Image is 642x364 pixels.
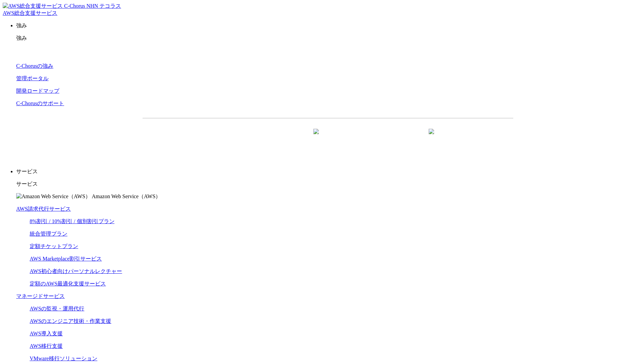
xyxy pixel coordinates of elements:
p: サービス [16,181,639,188]
span: Amazon Web Service（AWS） [92,193,161,199]
a: AWSの監視・運用代行 [30,306,84,311]
a: 開発ロードマップ [16,88,59,94]
a: 資料を請求する [216,129,325,146]
a: 定額チケットプラン [30,243,78,249]
a: 定額のAWS最適化支援サービス [30,281,106,286]
a: まずは相談する [331,129,440,146]
img: 矢印 [429,129,434,146]
a: 管理ポータル [16,75,49,81]
a: 統合管理プラン [30,231,67,237]
a: AWS請求代行サービス [16,206,71,212]
a: AWS初心者向けパーソナルレクチャー [30,268,122,274]
img: 矢印 [313,129,319,146]
a: VMware移行ソリューション [30,356,97,361]
p: サービス [16,168,639,175]
a: AWS移行支援 [30,343,63,349]
a: AWSのエンジニア技術・作業支援 [30,318,111,324]
a: 8%割引 / 10%割引 / 個別割引プラン [30,218,115,224]
img: Amazon Web Service（AWS） [16,193,91,200]
a: C-Chorusのサポート [16,100,64,106]
a: AWS導入支援 [30,331,63,336]
a: AWS総合支援サービス C-Chorus NHN テコラスAWS総合支援サービス [3,3,121,16]
a: C-Chorusの強み [16,63,53,69]
p: 強み [16,22,639,29]
a: AWS Marketplace割引サービス [30,256,102,262]
img: AWS総合支援サービス C-Chorus [3,3,85,10]
a: マネージドサービス [16,293,65,299]
p: 強み [16,35,639,42]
